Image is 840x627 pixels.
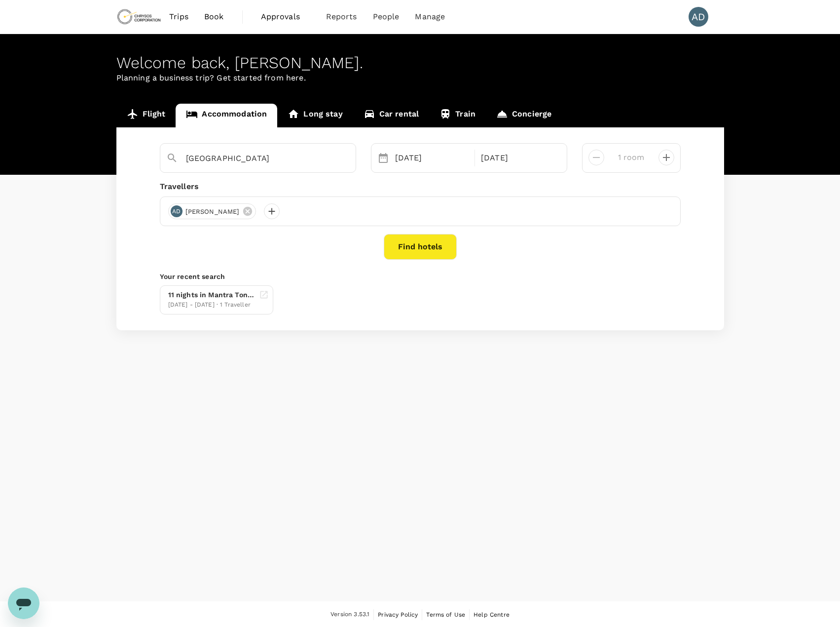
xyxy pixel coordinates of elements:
a: Flight [116,104,176,127]
span: Privacy Policy [378,611,418,618]
div: [DATE] [391,148,473,168]
a: Accommodation [176,104,277,127]
p: Your recent search [160,272,681,281]
div: AD [689,7,708,27]
span: Terms of Use [426,611,465,618]
span: Reports [326,11,357,23]
button: decrease [658,150,674,165]
iframe: Button to launch messaging window [8,588,39,619]
p: Planning a business trip? Get started from here. [116,72,724,84]
a: Help Centre [474,609,510,620]
a: Concierge [486,104,562,127]
input: Add rooms [612,150,651,165]
a: Car rental [353,104,430,127]
button: Open [349,157,351,159]
div: [DATE] - [DATE] · 1 Traveller [168,300,255,310]
span: Book [204,11,224,23]
div: Welcome back , [PERSON_NAME] . [116,54,724,72]
div: Travellers [160,181,681,193]
a: Privacy Policy [378,609,418,620]
a: Long stay [277,104,353,127]
span: Version 3.53.1 [330,610,369,620]
img: Chrysos Corporation [116,6,162,28]
div: 11 nights in Mantra Tonsley [GEOGRAPHIC_DATA] [168,290,255,300]
span: Trips [169,11,188,23]
span: People [373,11,400,23]
div: [DATE] [477,148,559,168]
span: Manage [415,11,445,23]
div: AD[PERSON_NAME] [168,203,256,219]
span: [PERSON_NAME] [180,207,246,217]
a: Terms of Use [426,609,465,620]
div: AD [171,205,183,217]
span: Help Centre [474,611,510,618]
input: Search cities, hotels, work locations [186,151,322,166]
a: Train [429,104,486,127]
span: Approvals [261,11,310,23]
button: Find hotels [384,234,457,260]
